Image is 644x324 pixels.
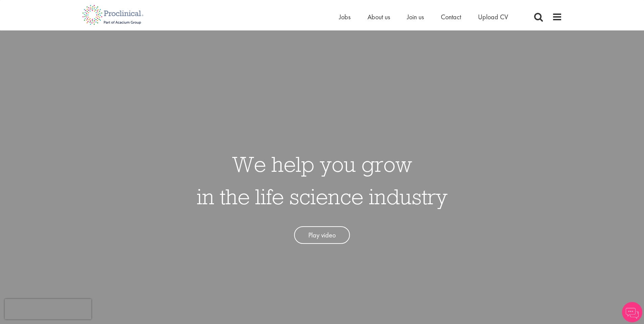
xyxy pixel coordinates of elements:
a: Contact [441,13,461,21]
a: Upload CV [478,13,508,21]
h1: We help you grow in the life science industry [197,148,448,213]
img: Chatbot [622,302,642,322]
a: About us [367,13,390,21]
a: Jobs [339,13,351,21]
a: Join us [407,13,424,21]
a: Play video [294,226,350,244]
